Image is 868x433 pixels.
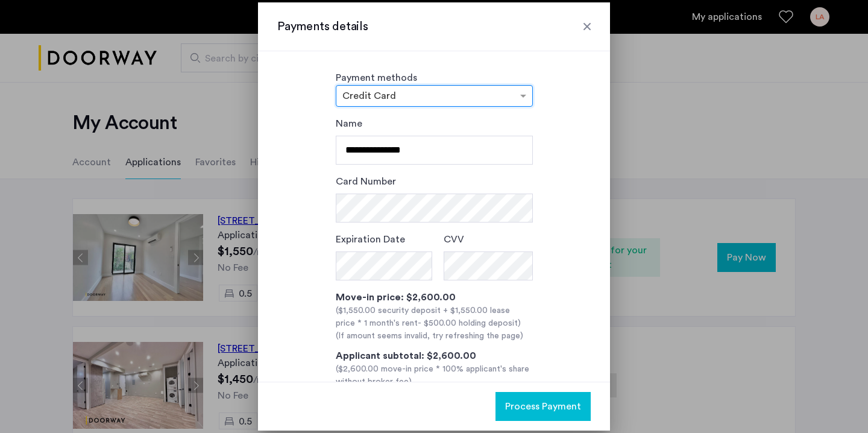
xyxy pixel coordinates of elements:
[336,116,362,131] label: Name
[336,290,533,305] div: Move-in price: $2,600.00
[505,399,581,414] span: Process Payment
[277,18,591,35] h3: Payments details
[336,305,533,330] div: ($1,550.00 security deposit + $1,550.00 lease price * 1 month's rent )
[444,232,464,247] label: CVV
[336,174,396,189] label: Card Number
[418,319,518,327] span: - $500.00 holding deposit
[336,363,533,388] div: ($2,600.00 move-in price * 100% applicant's share without broker fee)
[336,232,405,247] label: Expiration Date
[336,73,417,83] label: Payment methods
[336,330,533,343] div: (If amount seems invalid, try refreshing the page)
[336,349,533,363] div: Applicant subtotal: $2,600.00
[495,392,591,421] button: button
